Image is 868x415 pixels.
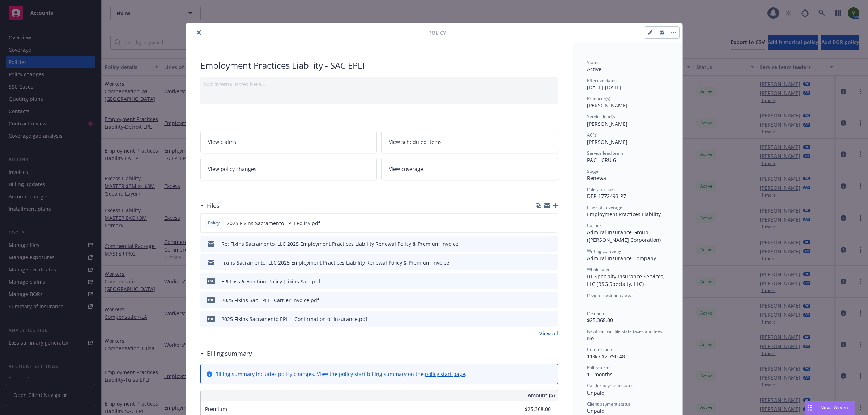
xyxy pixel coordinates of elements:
h3: Files [207,201,220,210]
button: preview file [549,259,555,266]
span: View policy changes [208,165,256,173]
span: View claims [208,138,236,146]
span: No [587,335,594,342]
span: Program administrator [587,292,633,298]
span: Renewal [587,175,608,181]
a: View scheduled items [381,131,558,153]
button: download file [537,259,543,266]
span: RT Specialty Insurance Services, LLC (RSG Specialty, LLC) [587,273,666,287]
span: Wholesaler [587,266,610,273]
span: Admiral Insurance Group ([PERSON_NAME] Corporation) [587,229,661,243]
span: Admiral Insurance Company [587,255,656,262]
div: 2025 Fixins Sacramento EPLI - Confirmation of Insurance.pdf [221,315,367,323]
a: policy start page [425,371,465,377]
span: P&C - CRU 6 [587,157,616,163]
span: Effective dates [587,77,617,84]
button: close [195,28,203,37]
span: Nova Assist [820,405,849,411]
div: Fixins Sacramento, LLC 2025 Employment Practices Liability Renewal Policy & Premium Invoice [221,259,449,266]
button: preview file [549,296,555,304]
span: Policy [428,29,446,37]
span: - [587,299,589,305]
span: Writing company [587,248,621,254]
div: [DATE] - [DATE] [587,77,668,91]
div: Drag to move [805,401,814,415]
span: Active [587,66,601,73]
div: Employment Practices Liability - SAC EPLI [200,59,558,72]
button: download file [537,278,543,285]
span: Unpaid [587,407,605,414]
span: Premium [205,406,227,412]
button: preview file [548,219,555,227]
span: Employment Practices Liability [587,211,661,218]
span: Policy number [587,186,616,192]
span: [PERSON_NAME] [587,102,627,109]
span: pdf [207,297,215,303]
button: preview file [549,315,555,323]
span: Stage [587,168,599,174]
span: Amount ($) [528,392,555,399]
span: 11% / $2,790.48 [587,353,625,360]
div: 2025 Fixins Sac EPLI - Carrier Invoice.pdf [221,296,319,304]
h3: Billing summary [207,349,252,358]
span: pdf [207,316,215,321]
div: Files [200,201,220,210]
span: DEP-1772493-P7 [587,193,626,200]
a: View coverage [381,158,558,180]
a: View all [539,330,558,337]
span: Premium [587,310,605,316]
span: Commission [587,346,612,352]
span: [PERSON_NAME] [587,138,627,145]
input: 0.00 [508,404,555,415]
span: [PERSON_NAME] [587,120,627,127]
div: Billing summary [200,349,252,358]
span: $25,368.00 [587,317,613,324]
span: Carrier [587,222,601,228]
button: download file [537,240,543,248]
span: Producer(s) [587,95,610,102]
span: Service lead team [587,150,623,156]
span: Policy term [587,364,609,371]
span: View scheduled items [389,138,442,146]
div: Add internal notes here... [203,80,555,88]
span: 12 months [587,371,613,378]
span: pdf [207,278,215,284]
button: download file [537,219,542,227]
button: preview file [549,240,555,248]
button: download file [537,315,543,323]
span: View coverage [389,165,423,173]
span: Client payment status [587,401,631,407]
span: Lines of coverage [587,204,622,210]
span: 2025 Fixins Sacramento EPLI Policy.pdf [227,219,320,227]
span: Service lead(s) [587,114,617,120]
button: preview file [549,278,555,285]
div: Re: Fixins Sacramento, LLC 2025 Employment Practices Liability Renewal Policy & Premium Invoice [221,240,458,248]
span: Unpaid [587,389,605,396]
span: Carrier payment status [587,382,634,389]
span: Status [587,59,600,65]
button: Nova Assist [805,401,855,415]
a: View policy changes [200,158,377,180]
span: AC(s) [587,132,598,138]
span: Newfront will file state taxes and fees [587,328,662,334]
span: Policy [207,220,221,226]
button: download file [537,296,543,304]
div: EPLLossPrevention_Policy [Fixins Sac].pdf [221,278,320,285]
div: Billing summary includes policy changes. View the policy start billing summary on the . [215,370,467,378]
a: View claims [200,131,377,153]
